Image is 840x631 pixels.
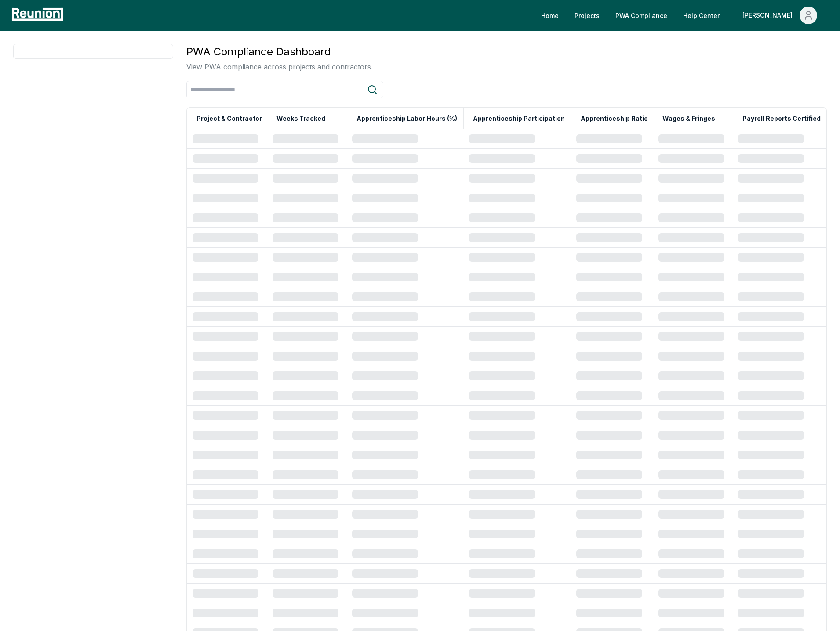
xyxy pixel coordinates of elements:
a: Home [534,7,566,24]
a: Projects [567,7,607,24]
button: Apprenticeship Ratio [579,110,650,127]
nav: Main [534,7,831,24]
div: [PERSON_NAME] [742,7,796,24]
a: Help Center [676,7,727,24]
button: Apprenticeship Participation [471,110,567,127]
button: Wages & Fringes [661,110,717,127]
button: [PERSON_NAME] [735,7,824,24]
a: PWA Compliance [608,7,674,24]
button: Payroll Reports Certified [741,110,822,127]
p: View PWA compliance across projects and contractors. [186,61,373,72]
h3: PWA Compliance Dashboard [186,44,373,60]
button: Apprenticeship Labor Hours (%) [355,110,459,127]
button: Project & Contractor [195,110,264,127]
button: Weeks Tracked [275,110,327,127]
